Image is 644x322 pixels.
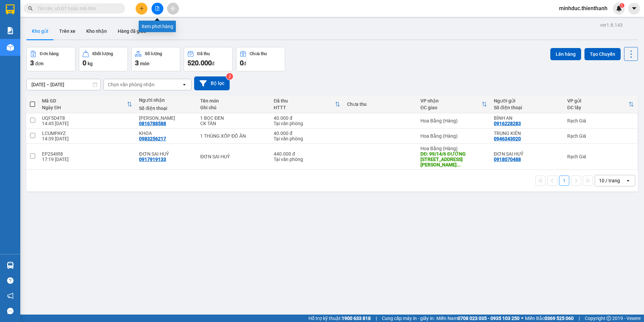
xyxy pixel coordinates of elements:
button: Lên hàng [550,48,581,60]
span: caret-down [631,5,637,11]
div: NGUYỄN THỊ THẢO NHI [139,115,193,121]
button: Kho gửi [26,23,54,39]
img: logo-vxr [6,4,15,15]
span: 520.000 [187,59,212,67]
button: Đơn hàng3đơn [26,47,75,71]
div: Hoa Bằng (Hàng) [420,118,487,123]
strong: 0369 525 060 [545,316,574,321]
div: 440.000 đ [274,151,340,157]
div: Người gửi [494,98,560,103]
span: Miền Bắc [525,315,574,322]
button: caret-down [628,3,640,15]
div: Chọn văn phòng nhận [108,81,155,88]
strong: 0708 023 035 - 0935 103 250 [458,316,520,321]
div: Khối lượng [92,51,113,56]
span: đ [212,61,214,66]
div: Đã thu [274,98,335,103]
span: copyright [606,316,611,321]
div: 40.000 đ [274,131,340,136]
span: Miền Nam [436,315,520,322]
div: Tại văn phòng [274,136,340,141]
div: KHOA [139,131,193,136]
button: Tạo Chuyến [584,48,621,60]
span: kg [88,61,93,66]
button: Khối lượng0kg [79,47,128,71]
div: 0983256217 [139,136,166,141]
span: 3 [30,59,34,67]
div: 0917919133 [139,157,166,162]
input: Tìm tên, số ĐT hoặc mã đơn [37,5,117,12]
input: Select a date range. [27,79,100,90]
div: Rạch Giá [567,118,634,123]
span: ⚪️ [521,317,523,320]
button: aim [167,3,179,15]
div: Tên món [200,98,267,103]
div: CK TÂN [200,121,267,126]
div: BÌNH AN [494,115,560,121]
div: UQF5D4T8 [42,115,132,121]
div: Đã thu [197,51,210,56]
button: plus [136,3,147,15]
div: 0946343020 [494,136,521,141]
button: Chưa thu0đ [236,47,285,71]
div: Chưa thu [250,51,267,56]
div: Rạch Giá [567,154,634,159]
span: minhduc.thienthanh [554,4,613,13]
span: notification [7,293,14,299]
span: plus [139,6,144,11]
div: VP gửi [567,98,628,103]
th: Toggle SortBy [39,95,136,113]
span: | [376,315,377,322]
div: Chưa thu [347,101,414,107]
div: 0816788588 [139,121,166,126]
div: 14:39 [DATE] [42,136,132,141]
div: Ghi chú [200,105,267,110]
div: ĐC lấy [567,105,628,110]
svg: open [625,178,631,183]
span: Hỗ trợ kỹ thuật: [308,315,371,322]
div: 14:45 [DATE] [42,121,132,126]
span: search [28,6,33,11]
div: DĐ: 99/14/6 ĐƯỜNG 41 ĐƯỜNG NGUYỄN HỮU HÀO QUẬN 4 PHƯỜNG KHÁNH HỘI [420,151,487,167]
th: Toggle SortBy [417,95,490,113]
button: Số lượng3món [131,47,180,71]
span: file-add [155,6,160,11]
div: LCUMPAYZ [42,131,132,136]
img: solution-icon [7,27,14,34]
button: file-add [152,3,163,15]
div: Tại văn phòng [274,157,340,162]
div: Ngày ĐH [42,105,127,110]
span: | [579,315,580,322]
span: 3 [135,59,139,67]
div: ĐC giao [420,105,482,110]
th: Toggle SortBy [564,95,637,113]
span: aim [170,6,175,11]
button: Đã thu520.000đ [184,47,233,71]
span: question-circle [7,277,14,284]
div: Tại văn phòng [274,121,340,126]
span: 0 [83,59,86,67]
div: ver 1.8.143 [600,21,623,29]
div: Người nhận [139,97,193,103]
div: Số lượng [145,51,162,56]
div: 40.000 đ [274,115,340,121]
span: đ [244,61,246,66]
span: 1 [621,3,623,8]
span: Cung cấp máy in - giấy in: [382,315,435,322]
span: ... [457,162,461,167]
span: 0 [240,59,244,67]
th: Toggle SortBy [270,95,344,113]
span: message [7,308,14,314]
svg: open [182,82,187,87]
div: Hoa Bằng (Hàng) [420,133,487,139]
sup: 1 [620,3,624,8]
button: Kho nhận [81,23,112,39]
div: ĐƠN SAI HUỶ [139,151,193,157]
button: Trên xe [54,23,81,39]
strong: 1900 633 818 [342,316,371,321]
img: icon-new-feature [616,5,622,11]
div: HTTT [274,105,335,110]
div: TRUNG KIÊN [494,131,560,136]
div: 0916228283 [494,121,521,126]
span: món [140,61,149,66]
